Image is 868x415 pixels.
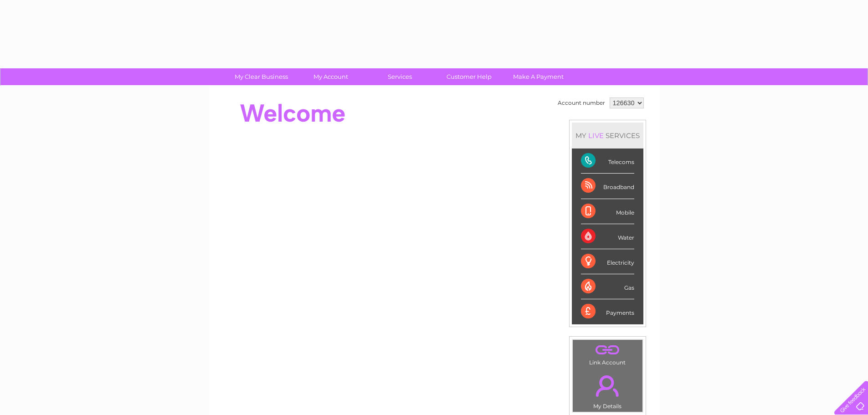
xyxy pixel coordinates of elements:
[572,123,643,149] div: MY SERVICES
[501,68,576,85] a: Make A Payment
[581,199,634,224] div: Mobile
[572,368,643,412] td: My Details
[581,224,634,249] div: Water
[555,95,607,111] td: Account number
[431,68,507,85] a: Customer Help
[581,149,634,174] div: Telecoms
[581,299,634,324] div: Payments
[581,249,634,274] div: Electricity
[575,342,640,358] a: .
[581,274,634,299] div: Gas
[362,68,437,85] a: Services
[586,131,606,140] div: LIVE
[575,370,640,402] a: .
[293,68,368,85] a: My Account
[581,174,634,199] div: Broadband
[572,339,643,368] td: Link Account
[224,68,299,85] a: My Clear Business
